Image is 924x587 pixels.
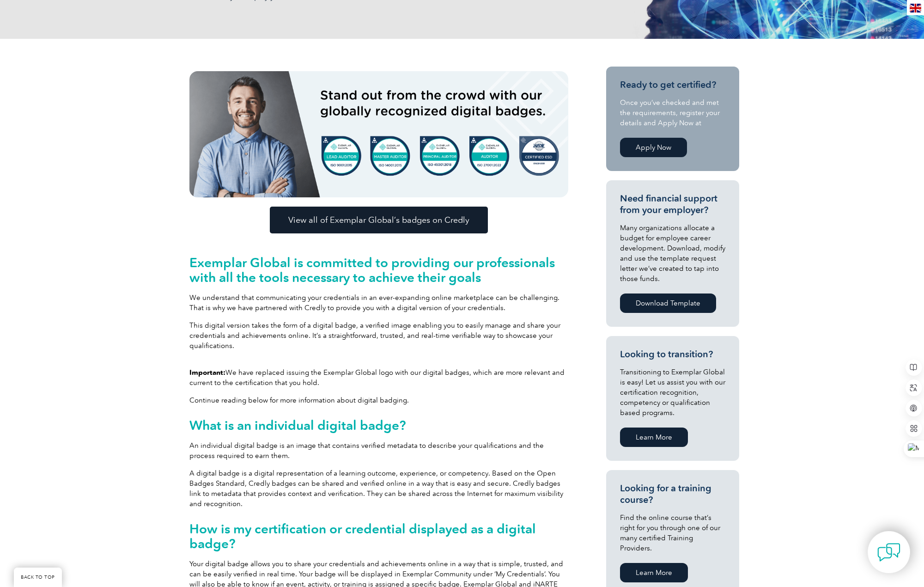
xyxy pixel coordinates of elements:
h3: Need financial support from your employer? [620,193,725,216]
h2: How is my certification or credential displayed as a digital badge? [189,521,568,551]
p: Find the online course that’s right for you through one of our many certified Training Providers. [620,513,725,553]
a: Learn More [620,563,688,582]
h2: Exemplar Global is committed to providing our professionals with all the tools necessary to achie... [189,255,568,285]
p: This digital version takes the form of a digital badge, a verified image enabling you to easily m... [189,320,568,351]
a: BACK TO TOP [14,568,62,587]
img: badges [189,71,568,197]
p: Transitioning to Exemplar Global is easy! Let us assist you with our certification recognition, c... [620,367,725,418]
a: Learn More [620,428,688,447]
a: Apply Now [620,138,687,157]
p: An individual digital badge is an image that contains verified metadata to describe your qualific... [189,440,568,461]
h2: What is an individual digital badge? [189,418,568,433]
img: en [910,4,921,12]
h3: Ready to get certified? [620,79,725,91]
h3: Looking to transition? [620,349,725,360]
a: Download Template [620,293,716,313]
span: View all of Exemplar Global’s badges on Credly [288,216,469,224]
p: We have replaced issuing the Exemplar Global logo with our digital badges, which are more relevan... [189,367,568,388]
p: We understand that communicating your credentials in an ever-expanding online marketplace can be ... [189,293,568,313]
strong: Important: [189,368,225,377]
p: Continue reading below for more information about digital badging. [189,395,568,405]
p: Once you’ve checked and met the requirements, register your details and Apply Now at [620,98,725,128]
a: View all of Exemplar Global’s badges on Credly [270,207,488,233]
img: contact-chat.png [877,541,900,564]
p: Many organizations allocate a budget for employee career development. Download, modify and use th... [620,223,725,284]
h3: Looking for a training course? [620,483,725,506]
p: A digital badge is a digital representation of a learning outcome, experience, or competency. Bas... [189,468,568,509]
